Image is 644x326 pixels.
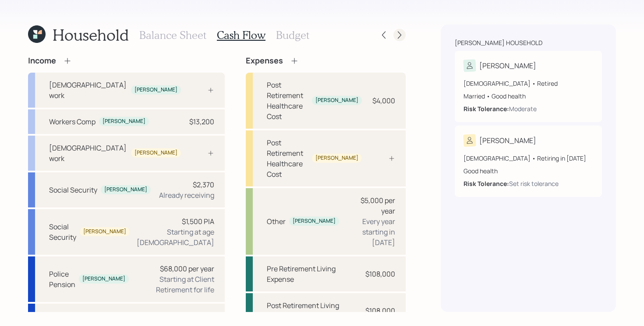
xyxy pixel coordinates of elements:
[160,263,214,274] div: $68,000 per year
[182,216,214,227] div: $1,500 PIA
[276,29,309,42] h3: Budget
[193,179,214,190] div: $2,370
[246,56,283,66] h4: Expenses
[293,217,336,225] div: [PERSON_NAME]
[365,269,395,279] div: $108,000
[267,263,360,284] div: Pre Retirement Living Expense
[464,166,593,175] div: Good health
[28,56,56,66] h4: Income
[49,221,76,242] div: Social Security
[49,116,96,127] div: Workers Comp
[509,104,537,113] div: Moderate
[134,86,177,94] div: [PERSON_NAME]
[161,311,214,321] div: $45,500 per year
[159,190,214,200] div: Already receiving
[346,195,395,216] div: $5,000 per year
[189,116,214,127] div: $13,200
[139,29,206,42] h3: Balance Sheet
[372,95,395,106] div: $4,000
[464,179,509,188] b: Risk Tolerance:
[455,39,542,47] div: [PERSON_NAME] household
[104,186,147,193] div: [PERSON_NAME]
[464,79,593,88] div: [DEMOGRAPHIC_DATA] • Retired
[315,97,358,104] div: [PERSON_NAME]
[464,154,593,163] div: [DEMOGRAPHIC_DATA] • Retiring in [DATE]
[217,29,265,42] h3: Cash Flow
[136,274,214,295] div: Starting at Client Retirement for life
[49,269,75,290] div: Police Pension
[464,91,593,101] div: Married • Good health
[479,60,536,71] div: [PERSON_NAME]
[134,149,177,157] div: [PERSON_NAME]
[49,185,97,195] div: Social Security
[267,137,308,179] div: Post Retirement Healthcare Cost
[49,143,127,164] div: [DEMOGRAPHIC_DATA] work
[267,300,361,321] div: Post Retirement Living Expense
[315,154,358,162] div: [PERSON_NAME]
[83,228,126,235] div: [PERSON_NAME]
[464,105,509,113] b: Risk Tolerance:
[82,275,125,283] div: [PERSON_NAME]
[365,305,395,316] div: $108,000
[49,80,127,101] div: [DEMOGRAPHIC_DATA] work
[267,216,286,227] div: Other
[103,118,145,125] div: [PERSON_NAME]
[53,25,129,44] h1: Household
[267,80,308,122] div: Post Retirement Healthcare Cost
[509,179,559,188] div: Set risk tolerance
[137,227,214,248] div: Starting at age [DEMOGRAPHIC_DATA]
[346,216,395,248] div: Every year starting in [DATE]
[479,135,536,146] div: [PERSON_NAME]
